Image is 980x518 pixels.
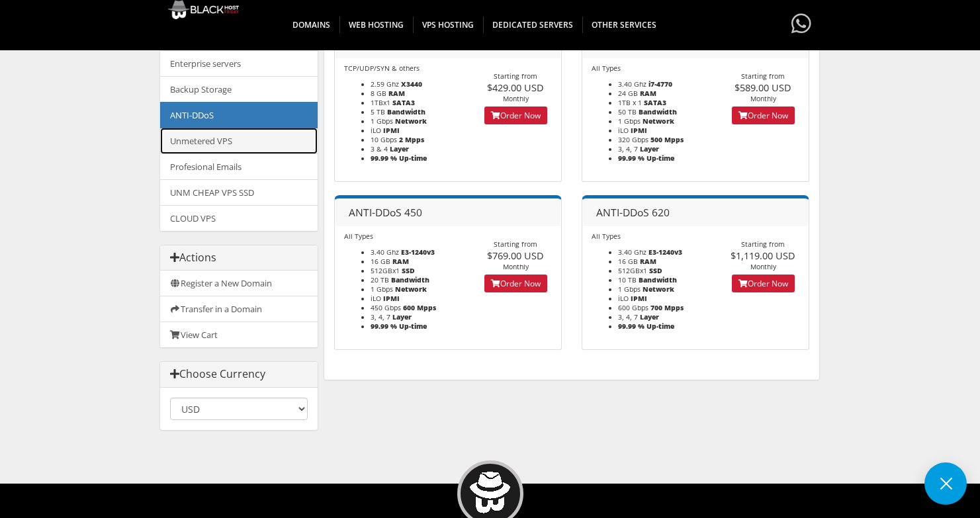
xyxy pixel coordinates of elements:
[390,144,409,153] b: Layer
[596,205,670,220] span: ANTI-DDoS 620
[731,249,795,262] span: $1,119.00 USD
[487,81,544,94] span: $429.00 USD
[618,303,648,312] span: 600 Gbps
[618,116,641,126] span: 1 Gbps
[160,128,318,154] a: Unmetered VPS
[399,153,427,163] b: Up-time
[484,275,547,292] a: Order Now
[618,257,638,266] span: 16 GB
[618,144,638,153] span: 3, 4, 7
[631,294,647,303] b: IPMI
[391,275,429,284] b: Bandwidth
[618,322,645,331] b: 99.99 %
[371,79,399,89] span: 2.59 Ghz
[371,257,390,266] span: 16 GB
[484,107,547,124] a: Order Now
[640,89,656,98] b: RAM
[371,294,381,303] span: iLO
[160,76,318,103] a: Backup Storage
[371,135,397,144] span: 10 Gbps
[371,144,388,153] span: 3 & 4
[170,368,308,380] h3: Choose Currency
[582,17,666,33] span: OTHER SERVICES
[399,322,427,331] b: Up-time
[160,296,318,322] a: Transfer in a Domain
[388,89,405,98] b: RAM
[344,232,461,241] p: All Types
[618,275,637,284] span: 10 TB
[160,271,318,296] a: Register a New Domain
[170,252,308,264] h3: Actions
[718,71,809,103] div: Starting from Monthly
[371,153,397,163] b: 99.99 %
[618,135,648,144] span: 320 Gbps
[160,153,318,180] a: Profesional Emails
[631,126,647,135] b: IPMI
[735,81,791,94] span: $589.00 USD
[402,266,415,275] b: SSD
[646,322,674,331] b: Up-time
[371,116,393,126] span: 1 Gbps
[392,312,412,322] b: Layer
[160,179,318,206] a: UNM CHEAP VPS SSD
[371,247,399,257] span: 3.40 Ghz
[371,312,390,322] span: 3, 4, 7
[339,17,414,33] span: WEB HOSTING
[371,275,389,284] span: 20 TB
[643,116,674,126] b: Network
[371,284,393,294] span: 1 Gbps
[403,303,436,312] b: 600 Mpps
[349,205,422,220] span: ANTI-DDoS 450
[618,294,629,303] span: iLO
[283,17,340,33] span: DOMAINS
[639,107,677,116] b: Bandwidth
[650,135,684,144] b: 500 Mpps
[643,284,674,294] b: Network
[732,107,795,124] a: Order Now
[649,266,662,275] b: SSD
[618,153,645,163] b: 99.99 %
[387,107,425,116] b: Bandwidth
[592,64,709,73] p: All Types
[618,126,629,135] span: iLO
[371,126,381,135] span: iLO
[469,472,511,513] img: BlackHOST mascont, Blacky.
[618,247,646,257] span: 3.40 Ghz
[160,102,318,128] a: ANTI-DDoS
[160,205,318,231] a: CLOUD VPS
[401,247,435,257] b: E3-1240v3
[644,98,666,107] b: SATA3
[371,89,386,98] span: 8 GB
[648,247,682,257] b: E3-1240v3
[470,239,561,271] div: Starting from Monthly
[399,135,424,144] b: 2 Mpps
[592,232,709,241] p: All Types
[618,107,637,116] span: 50 TB
[160,50,318,77] a: Enterprise servers
[344,64,461,73] p: TCP/UDP/SYN & others
[618,312,638,322] span: 3, 4, 7
[483,17,583,33] span: DEDICATED SERVERS
[618,284,641,294] span: 1 Gbps
[470,71,561,103] div: Starting from Monthly
[718,239,809,271] div: Starting from Monthly
[392,257,409,266] b: RAM
[618,266,647,275] span: 512GBx1
[160,322,318,347] a: View Cart
[646,153,674,163] b: Up-time
[371,266,400,275] span: 512GBx1
[392,98,415,107] b: SATA3
[640,257,656,266] b: RAM
[371,303,401,312] span: 450 Gbps
[383,126,400,135] b: IPMI
[639,275,677,284] b: Bandwidth
[371,107,385,116] span: 5 TB
[640,312,659,322] b: Layer
[618,79,646,89] span: 3.40 Ghz
[401,79,422,89] b: X3440
[648,79,672,89] b: i7-4770
[383,294,400,303] b: IPMI
[732,275,795,292] a: Order Now
[395,284,427,294] b: Network
[618,89,638,98] span: 24 GB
